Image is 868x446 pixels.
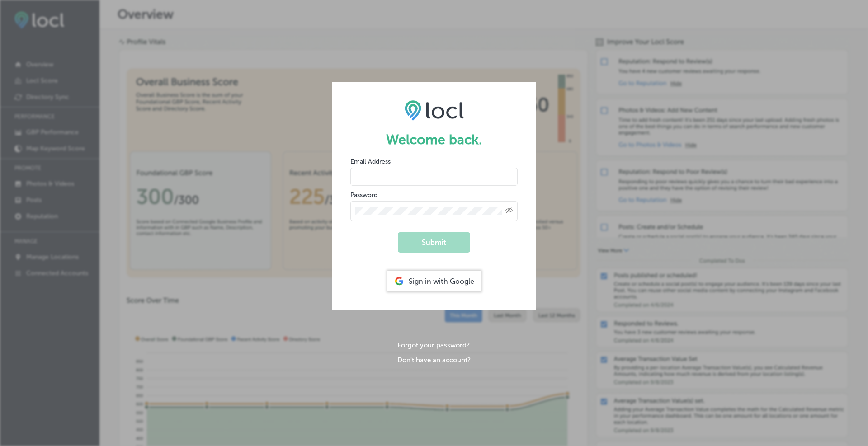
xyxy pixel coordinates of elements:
[350,131,518,148] h1: Welcome back.
[397,356,471,364] a: Don't have an account?
[387,271,481,291] div: Sign in with Google
[350,191,377,199] label: Password
[398,232,470,253] button: Submit
[405,100,464,121] img: LOCL logo
[350,158,391,165] label: Email Address
[505,207,513,215] span: Toggle password visibility
[397,341,470,349] a: Forgot your password?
